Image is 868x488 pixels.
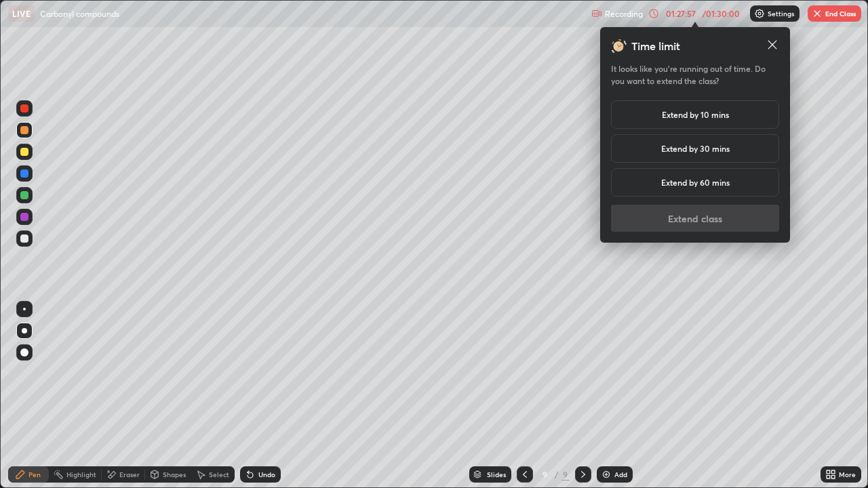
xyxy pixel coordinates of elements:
h5: Extend by 30 mins [661,142,730,155]
h3: Time limit [631,38,680,54]
h5: Extend by 10 mins [662,108,729,121]
img: add-slide-button [601,469,612,480]
img: class-settings-icons [754,8,765,19]
div: Add [614,471,627,478]
img: end-class-cross [812,8,823,19]
div: / 01:30:00 [700,9,742,18]
img: recording.375f2c34.svg [591,8,602,19]
button: End Class [808,5,861,22]
div: More [839,471,856,478]
div: / [555,470,559,479]
div: Pen [28,471,41,478]
div: 9 [561,468,570,481]
p: Carbonyl compounds [40,8,119,19]
div: Eraser [119,471,140,478]
div: Slides [487,471,506,478]
div: Select [209,471,229,478]
p: Recording [605,9,643,19]
div: Shapes [163,471,186,478]
div: Undo [258,471,275,478]
div: 01:27:57 [662,9,700,18]
div: 9 [538,470,552,479]
h5: It looks like you’re running out of time. Do you want to extend the class? [611,62,779,87]
p: Settings [768,10,794,17]
div: Highlight [66,471,96,478]
h5: Extend by 60 mins [661,176,730,188]
p: LIVE [12,8,31,19]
